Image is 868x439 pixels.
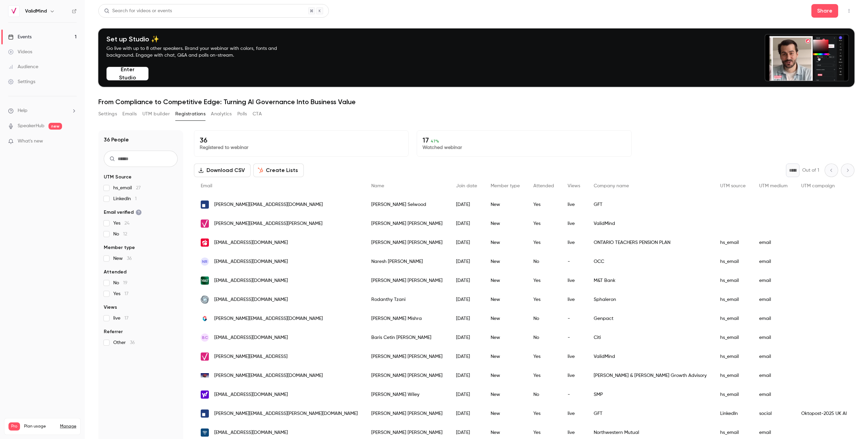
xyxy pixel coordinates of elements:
[752,328,794,347] div: email
[113,290,129,297] span: Yes
[364,404,449,423] div: [PERSON_NAME] [PERSON_NAME]
[456,184,477,188] span: Join date
[175,109,205,119] button: Registrations
[364,328,449,347] div: Baris Cetin [PERSON_NAME]
[214,315,323,322] span: [PERSON_NAME][EMAIL_ADDRESS][DOMAIN_NAME]
[802,167,819,174] p: Out of 1
[713,366,752,385] div: hs_email
[142,109,170,119] button: UTM builder
[587,195,713,214] div: GFT
[98,109,117,119] button: Settings
[533,184,554,188] span: Attended
[720,184,746,188] span: UTM source
[491,184,520,188] span: Member type
[752,233,794,252] div: email
[561,233,587,252] div: live
[431,139,439,144] span: 47 %
[561,404,587,423] div: live
[106,67,149,80] button: Enter Studio
[587,347,713,366] div: ValidMind
[527,328,561,347] div: No
[587,271,713,290] div: M&T Bank
[587,328,713,347] div: Citi
[527,404,561,423] div: Yes
[561,214,587,233] div: live
[364,271,449,290] div: [PERSON_NAME] [PERSON_NAME]
[122,109,137,119] button: Emails
[364,195,449,214] div: [PERSON_NAME] Selwood
[364,385,449,404] div: [PERSON_NAME] Wiley
[214,258,288,265] span: [EMAIL_ADDRESS][DOMAIN_NAME]
[752,385,794,404] div: email
[364,309,449,328] div: [PERSON_NAME] Mishra
[130,340,135,345] span: 36
[201,314,209,323] img: genpact.com
[484,271,527,290] div: New
[201,184,212,188] span: Email
[587,404,713,423] div: GFT
[214,296,288,303] span: [EMAIL_ADDRESS][DOMAIN_NAME]
[202,335,208,341] span: BC
[587,385,713,404] div: SMP
[214,372,323,379] span: [PERSON_NAME][EMAIL_ADDRESS][DOMAIN_NAME]
[18,122,44,130] a: SpeakerHub
[8,63,38,70] div: Audience
[24,424,56,429] span: Plan usage
[527,195,561,214] div: Yes
[527,309,561,328] div: No
[449,328,484,347] div: [DATE]
[211,109,232,119] button: Analytics
[713,404,752,423] div: LinkedIn
[449,309,484,328] div: [DATE]
[201,276,209,285] img: mtb.com
[8,34,32,40] div: Events
[106,35,293,43] h4: Set up Studio ✨
[484,385,527,404] div: New
[364,290,449,309] div: Rodanthy Tzani
[113,315,129,322] span: live
[214,201,323,208] span: [PERSON_NAME][EMAIL_ADDRESS][DOMAIN_NAME]
[449,290,484,309] div: [DATE]
[253,109,262,119] button: CTA
[484,404,527,423] div: New
[484,309,527,328] div: New
[200,136,403,144] p: 36
[214,277,288,284] span: [EMAIL_ADDRESS][DOMAIN_NAME]
[752,347,794,366] div: email
[253,164,304,177] button: Create Lists
[113,339,135,346] span: Other
[568,184,580,188] span: Views
[484,290,527,309] div: New
[123,232,127,236] span: 12
[98,98,854,106] h1: From Compliance to Competitive Edge: Turning AI Governance Into Business Value
[127,256,132,261] span: 36
[484,347,527,366] div: New
[801,184,835,188] span: UTM campaign
[201,295,209,304] img: sphaleronadvisory.com
[752,404,794,423] div: social
[561,385,587,404] div: -
[214,391,288,398] span: [EMAIL_ADDRESS][DOMAIN_NAME]
[449,385,484,404] div: [DATE]
[449,252,484,271] div: [DATE]
[561,271,587,290] div: live
[201,373,209,378] img: parkerlawrence.co.uk
[214,429,288,436] span: [EMAIL_ADDRESS][DOMAIN_NAME]
[794,404,853,423] div: Oktopost-2025 UK AI
[449,366,484,385] div: [DATE]
[561,347,587,366] div: live
[561,328,587,347] div: -
[811,4,838,18] button: Share
[201,390,209,399] img: myyahoo.com
[113,195,137,202] span: LinkedIn
[214,220,322,227] span: [PERSON_NAME][EMAIL_ADDRESS][PERSON_NAME]
[587,252,713,271] div: OCC
[104,244,135,251] span: Member type
[8,78,35,85] div: Settings
[364,233,449,252] div: [PERSON_NAME] [PERSON_NAME]
[364,214,449,233] div: [PERSON_NAME] [PERSON_NAME]
[8,107,77,114] li: help-dropdown-opener
[113,185,141,191] span: hs_email
[561,290,587,309] div: live
[214,410,358,417] span: [PERSON_NAME][EMAIL_ADDRESS][PERSON_NAME][DOMAIN_NAME]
